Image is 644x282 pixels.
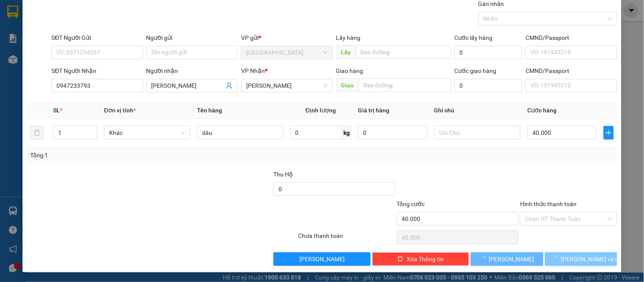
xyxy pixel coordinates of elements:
[480,256,489,262] span: loading
[197,107,222,114] span: Tên hàng
[520,201,577,207] label: Hình thức thanh toán
[273,252,370,266] button: [PERSON_NAME]
[358,107,389,114] span: Giá trị hàng
[455,67,497,74] label: Cước giao hàng
[561,254,621,264] span: [PERSON_NAME] và In
[53,107,60,114] span: SL
[104,107,136,114] span: Đơn vị tính
[246,46,327,59] span: Đà Lạt
[241,67,265,74] span: VP Nhận
[431,102,524,119] th: Ghi chú
[336,45,356,59] span: Lấy
[526,33,617,42] div: CMND/Passport
[336,67,363,74] span: Giao hàng
[246,79,327,92] span: Phan Thiết
[478,0,504,7] label: Gán nhãn
[526,66,617,75] div: CMND/Passport
[604,126,614,140] button: plus
[30,126,44,140] button: delete
[30,151,249,160] div: Tổng: 1
[336,78,359,92] span: Giao
[146,33,238,42] div: Người gửi
[109,126,185,139] span: Khác
[604,129,613,136] span: plus
[51,66,143,75] div: SĐT Người Nhận
[455,79,523,92] input: Cước giao hàng
[241,33,332,42] div: VP gửi
[455,34,493,41] label: Cước lấy hàng
[273,171,293,178] span: Thu Hộ
[197,126,283,140] input: VD: Bàn, Ghế
[226,82,233,89] span: user-add
[372,252,469,266] button: deleteXóa Thông tin
[359,78,451,92] input: Dọc đường
[299,254,345,264] span: [PERSON_NAME]
[397,201,425,207] span: Tổng cước
[336,34,361,41] span: Lấy hàng
[306,107,336,114] span: Định lượng
[358,126,427,140] input: 0
[455,46,523,59] input: Cước lấy hàng
[552,256,561,262] span: loading
[343,126,351,140] span: kg
[356,45,451,59] input: Dọc đường
[434,126,520,140] input: Ghi Chú
[527,107,557,114] span: Cước hàng
[489,254,534,264] span: [PERSON_NAME]
[297,231,396,246] div: Chưa thanh toán
[51,33,143,42] div: SĐT Người Gửi
[545,252,617,266] button: [PERSON_NAME] và In
[407,254,444,264] span: Xóa Thông tin
[471,252,543,266] button: [PERSON_NAME]
[397,256,403,262] span: delete
[146,66,238,75] div: Người nhận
